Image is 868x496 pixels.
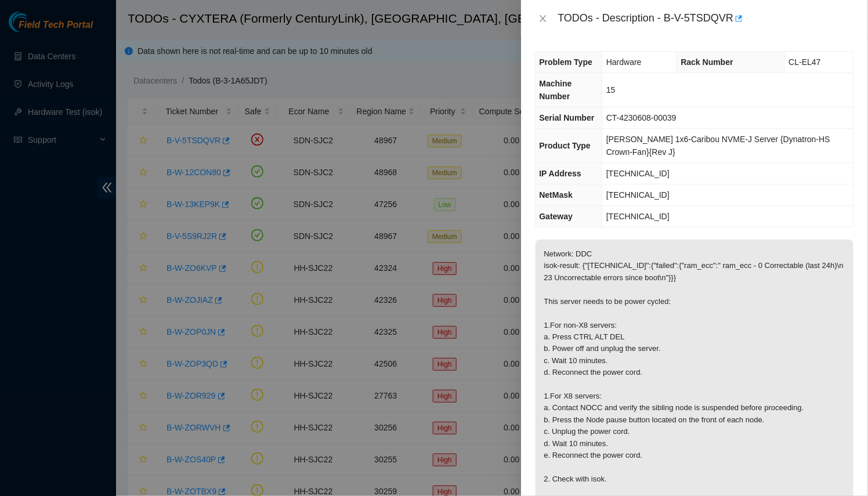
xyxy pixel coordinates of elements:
span: NetMask [540,190,573,200]
span: CL-EL47 [789,57,821,67]
span: Product Type [540,141,591,150]
span: CT-4230608-00039 [606,113,677,122]
span: Problem Type [540,57,593,67]
span: [TECHNICAL_ID] [606,212,670,221]
span: Serial Number [540,113,595,122]
div: TODOs - Description - B-V-5TSDQVR [558,9,854,28]
span: Gateway [540,212,573,221]
span: Hardware [606,57,642,67]
span: close [538,14,548,23]
span: 15 [606,85,616,95]
span: Machine Number [540,79,572,101]
span: [TECHNICAL_ID] [606,169,670,178]
span: Rack Number [681,57,733,67]
button: Close [535,13,551,24]
span: IP Address [540,169,581,178]
span: [PERSON_NAME] 1x6-Caribou NVME-J Server {Dynatron-HS Crown-Fan}{Rev J} [606,135,830,157]
span: [TECHNICAL_ID] [606,190,670,200]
